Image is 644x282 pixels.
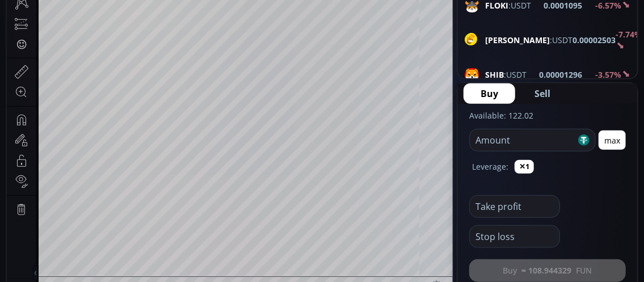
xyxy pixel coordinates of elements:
[534,87,550,100] span: Sell
[222,28,249,36] div: 0.00917
[258,28,285,36] div: 0.00918
[37,41,61,49] div: Volume
[182,28,187,36] div: H
[252,28,258,36] div: C
[540,69,583,81] b: 0.00001296
[616,29,642,40] b: -7.74%
[464,83,515,104] button: Buy
[472,161,508,172] label: Leverage:
[217,28,222,36] div: L
[485,35,550,45] b: [PERSON_NAME]
[599,131,626,150] button: max
[154,6,187,15] div: Compare
[485,69,527,81] span: :USDT
[469,110,533,121] label: Available: 122.02
[68,26,117,36] div: FUNToken
[95,6,106,15] div: 1 m
[151,28,178,36] div: 0.00919
[66,41,98,49] div: 392.977K
[595,69,621,80] b: -3.57%
[187,28,214,36] div: 0.00919
[145,28,151,36] div: O
[515,160,534,174] button: ✕1
[10,151,19,162] div: 
[481,87,498,100] span: Buy
[125,26,136,36] div: Market open
[485,34,573,46] span: :USDT
[56,26,68,36] div: 1
[213,6,247,15] div: Indicators
[517,83,567,104] button: Sell
[485,69,504,80] b: SHIB
[37,26,56,36] div: FUN
[288,28,351,36] div: −0.00001 (−0.10%)
[573,34,616,46] b: 0.00002503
